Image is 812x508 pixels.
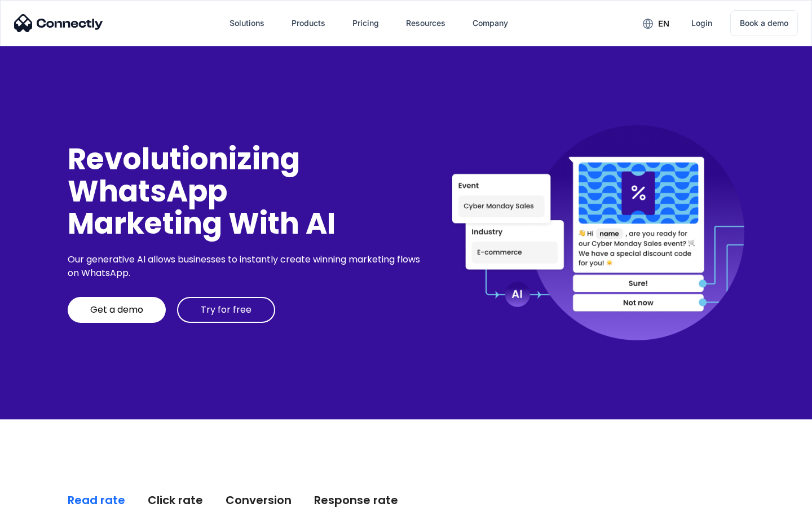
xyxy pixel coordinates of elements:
div: Resources [406,15,445,31]
a: Get a demo [68,297,166,323]
div: Revolutionizing WhatsApp Marketing With AI [68,143,424,240]
div: en [658,16,669,32]
div: Response rate [314,492,398,508]
div: Pricing [352,15,379,31]
div: Products [292,15,325,31]
div: Try for free [201,304,251,316]
a: Pricing [343,10,388,37]
div: Read rate [68,492,125,508]
div: Click rate [148,492,203,508]
img: Connectly Logo [14,14,103,32]
a: Book a demo [730,10,798,36]
div: Get a demo [90,304,143,316]
a: Login [682,10,721,37]
div: Login [691,15,712,31]
div: Conversion [226,492,292,508]
div: Solutions [230,15,264,31]
div: Our generative AI allows businesses to instantly create winning marketing flows on WhatsApp. [68,253,424,280]
a: Try for free [177,297,275,323]
div: Company [473,15,508,31]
